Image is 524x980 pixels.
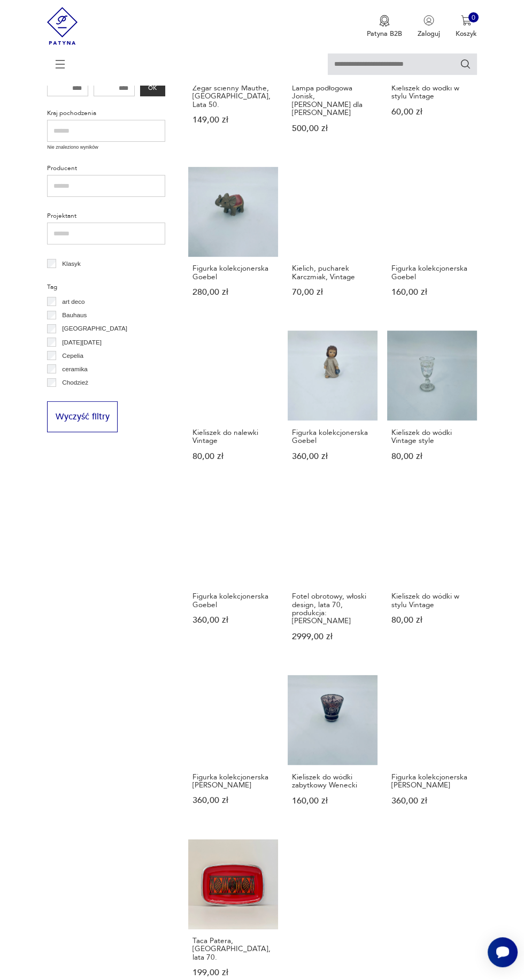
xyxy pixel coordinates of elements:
[47,144,165,151] p: Nie znaleziono wyników
[391,288,473,296] p: 160,00 zł
[62,310,87,320] p: Bauhaus
[391,797,473,805] p: 360,00 zł
[62,377,88,388] p: Chodzież
[192,453,274,461] p: 80,00 zł
[367,15,402,39] a: Ikona medaluPatyna B2B
[292,264,373,281] h3: Kielich, pucharek Karczmiak, Vintage
[292,288,373,296] p: 70,00 zł
[47,163,165,174] p: Producent
[188,331,278,479] a: Kieliszek do nalewki VintageKieliszek do nalewki Vintage80,00 zł
[62,323,127,334] p: [GEOGRAPHIC_DATA]
[192,937,274,961] h3: Taca Patera, [GEOGRAPHIC_DATA], lata 70.
[391,84,473,101] h3: Kieliszek do wódki w stylu Vintage
[391,616,473,624] p: 80,00 zł
[292,773,373,790] h3: Kieliszek do wódki zabytkowy Wenecki
[468,12,479,23] div: 0
[62,296,84,307] p: art deco
[391,108,473,116] p: 60,00 zł
[391,428,473,445] h3: Kieliszek do wódki Vintage style
[456,29,477,39] p: Koszyk
[288,495,377,660] a: Fotel obrotowy, włoski design, lata 70, produkcja: WłochyFotel obrotowy, włoski design, lata 70, ...
[391,773,473,790] h3: Figurka kolekcjonerska [PERSON_NAME]
[62,391,86,401] p: Ćmielów
[192,288,274,296] p: 280,00 zł
[192,616,274,624] p: 360,00 zł
[288,675,377,824] a: Kieliszek do wódki zabytkowy WeneckiKieliszek do wódki zabytkowy Wenecki160,00 zł
[379,15,390,27] img: Ikona medalu
[47,108,165,119] p: Kraj pochodzenia
[140,80,165,97] button: OK
[188,495,278,660] a: Figurka kolekcjonerska GoebelFigurka kolekcjonerska Goebel360,00 zł
[292,453,373,461] p: 360,00 zł
[62,350,83,361] p: Cepelia
[387,167,477,316] a: Figurka kolekcjonerska GoebelFigurka kolekcjonerska Goebel160,00 zł
[47,211,165,221] p: Projektant
[62,337,102,348] p: [DATE][DATE]
[192,84,274,109] h3: Zegar ścienny Mauthe, [GEOGRAPHIC_DATA], Lata 50.
[192,592,274,609] h3: Figurka kolekcjonerska Goebel
[367,29,402,39] p: Patyna B2B
[292,797,373,805] p: 160,00 zł
[192,797,274,805] p: 360,00 zł
[456,15,477,39] button: 0Koszyk
[367,15,402,39] button: Patyna B2B
[192,428,274,445] h3: Kieliszek do nalewki Vintage
[488,937,518,967] iframe: Smartsupp widget button
[292,84,373,117] h3: Lampa podłogowa Jonisk, [PERSON_NAME] dla [PERSON_NAME]
[391,453,473,461] p: 80,00 zł
[387,675,477,824] a: Figurka kolekcjonerska Goebel Nina MarcoFigurka kolekcjonerska [PERSON_NAME]360,00 zł
[188,675,278,824] a: Figurka kolekcjonerska Goebel Nina MarcoFigurka kolekcjonerska [PERSON_NAME]360,00 zł
[292,428,373,445] h3: Figurka kolekcjonerska Goebel
[292,125,373,133] p: 500,00 zł
[292,633,373,641] p: 2999,00 zł
[418,29,440,39] p: Zaloguj
[391,264,473,281] h3: Figurka kolekcjonerska Goebel
[62,364,87,374] p: ceramika
[192,773,274,790] h3: Figurka kolekcjonerska [PERSON_NAME]
[192,969,274,977] p: 199,00 zł
[387,331,477,479] a: Kieliszek do wódki Vintage styleKieliszek do wódki Vintage style80,00 zł
[391,592,473,609] h3: Kieliszek do wódki w stylu Vintage
[62,258,80,269] p: Klasyk
[288,167,377,316] a: Kielich, pucharek Karczmiak, VintageKielich, pucharek Karczmiak, Vintage70,00 zł
[192,116,274,124] p: 149,00 zł
[188,167,278,316] a: Figurka kolekcjonerska GoebelFigurka kolekcjonerska Goebel280,00 zł
[418,15,440,39] button: Zaloguj
[292,592,373,625] h3: Fotel obrotowy, włoski design, lata 70, produkcja: [PERSON_NAME]
[47,401,118,432] button: Wyczyść filtry
[192,264,274,281] h3: Figurka kolekcjonerska Goebel
[47,282,165,293] p: Tag
[423,15,434,26] img: Ikonka użytkownika
[460,58,472,70] button: Szukaj
[387,495,477,660] a: Kieliszek do wódki w stylu VintageKieliszek do wódki w stylu Vintage80,00 zł
[288,331,377,479] a: Figurka kolekcjonerska GoebelFigurka kolekcjonerska Goebel360,00 zł
[461,15,472,26] img: Ikona koszyka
